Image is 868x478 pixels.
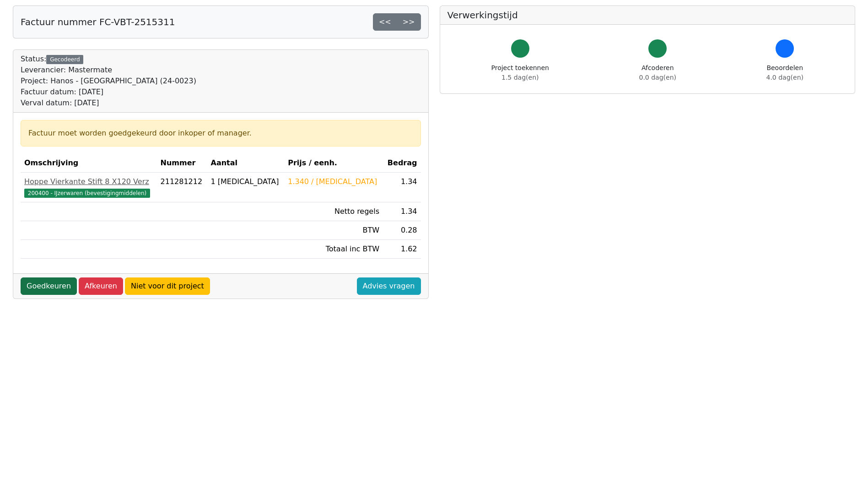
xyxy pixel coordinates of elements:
a: Advies vragen [357,277,421,295]
a: Hoppe Vierkante Stift 8 X120 Verz200400 - IJzerwaren (bevestigingmiddelen) [24,176,153,198]
a: >> [397,13,421,31]
div: 1 [MEDICAL_DATA] [211,176,281,187]
a: Afkeuren [79,277,123,295]
td: 1.62 [383,240,421,259]
a: << [373,13,397,31]
div: Project toekennen [491,63,549,82]
td: 211281212 [157,173,207,202]
div: Project: Hanos - [GEOGRAPHIC_DATA] (24-0023) [21,76,196,87]
th: Prijs / eenh. [284,154,383,173]
div: Afcoderen [639,63,676,82]
h5: Factuur nummer FC-VBT-2515311 [21,16,175,27]
th: Nummer [157,154,207,173]
span: 4.0 dag(en) [766,74,803,81]
div: Factuur moet worden goedgekeurd door inkoper of manager. [28,128,413,139]
div: 1.340 / [MEDICAL_DATA] [288,176,379,187]
span: 1.5 dag(en) [501,74,539,81]
div: Gecodeerd [46,55,83,64]
div: Factuur datum: [DATE] [21,87,196,98]
div: Status: [21,54,196,109]
div: Leverancier: Mastermate [21,65,196,76]
div: Beoordelen [766,63,803,82]
th: Bedrag [383,154,421,173]
div: Hoppe Vierkante Stift 8 X120 Verz [24,176,153,187]
th: Omschrijving [21,154,157,173]
td: 0.28 [383,221,421,240]
td: 1.34 [383,173,421,202]
td: BTW [284,221,383,240]
a: Niet voor dit project [125,277,210,295]
th: Aantal [207,154,285,173]
span: 0.0 dag(en) [639,74,676,81]
td: 1.34 [383,202,421,221]
td: Netto regels [284,202,383,221]
div: Verval datum: [DATE] [21,98,196,109]
h5: Verwerkingstijd [447,10,848,21]
td: Totaal inc BTW [284,240,383,259]
span: 200400 - IJzerwaren (bevestigingmiddelen) [24,189,150,198]
a: Goedkeuren [21,277,77,295]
